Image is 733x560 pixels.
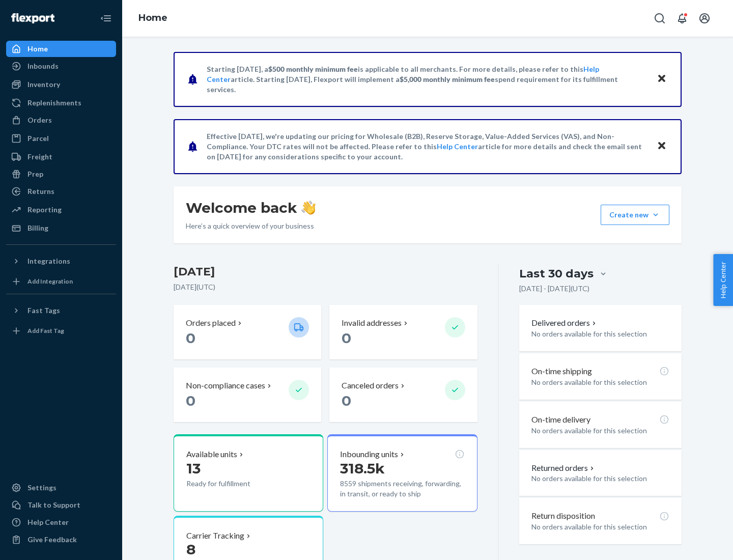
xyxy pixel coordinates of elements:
[27,305,60,316] div: Fast Tags
[6,514,116,530] a: Help Center
[186,449,237,460] p: Available units
[130,4,176,33] ol: breadcrumbs
[531,473,669,484] p: No orders available for this selection
[6,253,116,269] button: Integrations
[713,254,733,306] button: Help Center
[11,13,54,23] img: Flexport logo
[27,44,48,54] div: Home
[186,317,236,329] p: Orders placed
[519,266,594,282] div: Last 30 days
[650,8,670,29] button: Open Search Box
[531,366,592,377] p: On-time shipping
[27,152,52,162] div: Freight
[174,264,477,280] h3: [DATE]
[27,223,48,233] div: Billing
[6,149,116,165] a: Freight
[27,61,59,71] div: Inbounds
[186,392,195,409] span: 0
[6,41,116,57] a: Home
[27,133,49,144] div: Parcel
[27,326,64,335] div: Add Fast Tag
[27,500,80,510] div: Talk to Support
[531,522,669,532] p: No orders available for this selection
[207,131,647,162] p: Effective [DATE], we're updating our pricing for Wholesale (B2B), Reserve Storage, Value-Added Se...
[174,368,321,422] button: Non-compliance cases 0
[327,434,477,512] button: Inbounding units318.5k8559 shipments receiving, forwarding, in transit, or ready to ship
[27,186,54,197] div: Returns
[329,368,477,422] button: Canceled orders 0
[186,479,280,489] p: Ready for fulfillment
[340,460,385,477] span: 318.5k
[174,434,323,512] button: Available units13Ready for fulfillment
[531,377,669,387] p: No orders available for this selection
[186,329,195,347] span: 0
[27,277,73,286] div: Add Integration
[27,79,60,90] div: Inventory
[6,302,116,319] button: Fast Tags
[6,95,116,111] a: Replenishments
[6,202,116,218] a: Reporting
[174,305,321,359] button: Orders placed 0
[655,72,668,87] button: Close
[531,414,590,426] p: On-time delivery
[531,329,669,339] p: No orders available for this selection
[342,317,402,329] p: Invalid addresses
[6,183,116,200] a: Returns
[27,115,52,125] div: Orders
[601,205,669,225] button: Create new
[6,220,116,236] a: Billing
[186,221,316,231] p: Here’s a quick overview of your business
[186,199,316,217] h1: Welcome back
[519,284,589,294] p: [DATE] - [DATE] ( UTC )
[342,380,399,391] p: Canceled orders
[186,460,201,477] span: 13
[694,8,715,29] button: Open account menu
[27,205,62,215] div: Reporting
[342,392,351,409] span: 0
[186,380,265,391] p: Non-compliance cases
[531,426,669,436] p: No orders available for this selection
[531,317,598,329] button: Delivered orders
[268,65,358,73] span: $500 monthly minimum fee
[6,76,116,93] a: Inventory
[6,166,116,182] a: Prep
[531,510,595,522] p: Return disposition
[437,142,478,151] a: Help Center
[531,462,596,474] button: Returned orders
[6,130,116,147] a: Parcel
[6,58,116,74] a: Inbounds
[655,139,668,154] button: Close
[207,64,647,95] p: Starting [DATE], a is applicable to all merchants. For more details, please refer to this article...
[400,75,495,83] span: $5,000 monthly minimum fee
[27,517,69,527] div: Help Center
[6,480,116,496] a: Settings
[301,201,316,215] img: hand-wave emoji
[27,483,57,493] div: Settings
[6,531,116,548] button: Give Feedback
[329,305,477,359] button: Invalid addresses 0
[672,8,692,29] button: Open notifications
[138,12,167,23] a: Home
[186,530,244,542] p: Carrier Tracking
[96,8,116,29] button: Close Navigation
[6,112,116,128] a: Orders
[340,479,464,499] p: 8559 shipments receiving, forwarding, in transit, or ready to ship
[27,169,43,179] div: Prep
[27,256,70,266] div: Integrations
[174,282,477,292] p: [DATE] ( UTC )
[186,541,195,558] span: 8
[342,329,351,347] span: 0
[6,273,116,290] a: Add Integration
[27,98,81,108] div: Replenishments
[6,497,116,513] a: Talk to Support
[340,449,398,460] p: Inbounding units
[6,323,116,339] a: Add Fast Tag
[27,535,77,545] div: Give Feedback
